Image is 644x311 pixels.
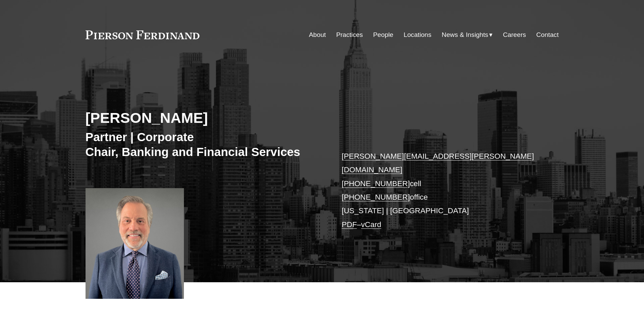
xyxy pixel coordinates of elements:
a: Practices [336,28,363,41]
a: [PERSON_NAME][EMAIL_ADDRESS][PERSON_NAME][DOMAIN_NAME] [342,152,534,174]
a: [PHONE_NUMBER] [342,193,410,201]
a: folder dropdown [442,28,493,41]
a: PDF [342,220,357,229]
a: Contact [536,28,558,41]
p: cell office [US_STATE] | [GEOGRAPHIC_DATA] – [342,150,539,231]
a: Locations [404,28,431,41]
h2: [PERSON_NAME] [86,109,322,127]
a: Careers [503,28,526,41]
a: vCard [361,220,381,229]
h3: Partner | Corporate Chair, Banking and Financial Services [86,130,322,159]
span: News & Insights [442,29,488,41]
a: About [309,28,326,41]
a: People [373,28,393,41]
a: [PHONE_NUMBER] [342,179,410,188]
